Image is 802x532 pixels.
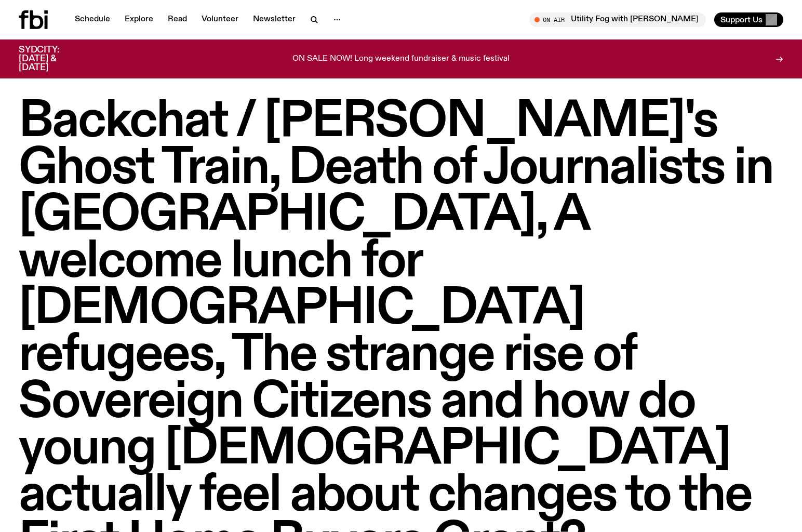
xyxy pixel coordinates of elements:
a: Newsletter [247,12,302,27]
a: Schedule [69,12,116,27]
span: Support Us [720,15,763,24]
h3: SYDCITY: [DATE] & [DATE] [19,46,85,72]
p: ON SALE NOW! Long weekend fundraiser & music festival [292,55,510,64]
a: Volunteer [195,12,245,27]
button: On AirUtility Fog with [PERSON_NAME] [529,12,706,27]
button: Support Us [714,12,783,27]
a: Explore [118,12,159,27]
a: Read [162,12,193,27]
